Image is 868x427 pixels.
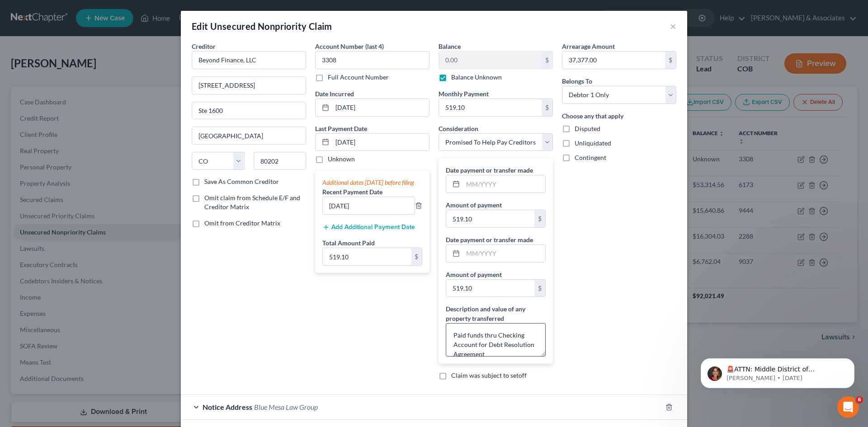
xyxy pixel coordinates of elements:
span: Creditor [192,42,216,50]
label: Save As Common Creditor [204,177,279,186]
input: 0.00 [446,210,534,227]
input: MM/YYYY [463,245,545,262]
label: Date payment or transfer made [446,165,533,175]
label: Total Amount Paid [322,238,375,248]
input: Enter address... [192,77,306,94]
span: Claim was subject to setoff [451,371,527,379]
div: $ [411,248,422,265]
label: Amount of payment [446,270,502,279]
label: Amount of payment [446,200,502,210]
span: Belongs To [562,77,592,85]
div: $ [534,280,545,297]
div: $ [542,99,552,116]
label: Full Account Number [328,73,389,82]
label: Account Number (last 4) [315,42,384,51]
input: Search creditor by name... [192,51,306,69]
label: Recent Payment Date [322,187,382,197]
span: Notice Address [203,403,252,411]
iframe: Intercom live chat [837,396,859,418]
label: Unknown [328,155,355,164]
div: $ [542,52,552,69]
input: 0.00 [439,99,542,116]
input: MM/DD/YYYY [332,99,429,116]
span: Unliquidated [575,139,611,147]
input: XXXX [315,51,429,69]
input: MM/DD/YYYY [332,134,429,151]
label: Description and value of any property transferred [446,304,546,323]
span: Contingent [575,154,606,161]
label: Last Payment Date [315,124,367,133]
div: Edit Unsecured Nonpriority Claim [192,20,332,33]
div: $ [534,210,545,227]
label: Balance Unknown [451,73,502,82]
label: Date Incurred [315,89,354,99]
span: Omit claim from Schedule E/F and Creditor Matrix [204,194,300,211]
input: 0.00 [439,52,542,69]
label: Balance [439,42,461,51]
button: × [670,21,676,32]
input: Enter zip... [254,152,307,170]
label: Choose any that apply [562,111,623,121]
input: -- [323,197,415,214]
label: Date payment or transfer made [446,235,533,244]
input: 0.00 [446,280,534,297]
div: Additional dates [DATE] before filing [322,178,422,187]
iframe: Intercom notifications message [687,339,868,403]
label: Consideration [439,124,478,133]
div: $ [665,52,676,69]
label: Arrearage Amount [562,42,615,51]
input: Apt, Suite, etc... [192,102,306,119]
span: 6 [856,396,863,404]
input: MM/YYYY [463,175,545,192]
button: Add Additional Payment Date [322,224,415,231]
span: Omit from Creditor Matrix [204,219,280,227]
input: Enter city... [192,127,306,144]
label: Monthly Payment [439,89,489,99]
input: 0.00 [323,248,411,265]
span: Blue Mesa Law Group [254,403,318,411]
span: Disputed [575,125,600,132]
input: 0.00 [562,52,665,69]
